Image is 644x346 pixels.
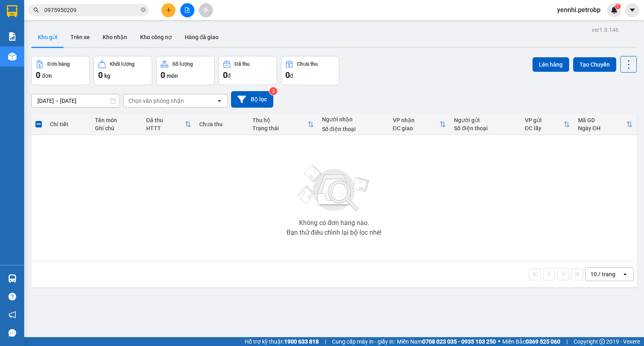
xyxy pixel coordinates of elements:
[8,293,16,300] span: question-circle
[299,220,369,226] div: Không có đơn hàng nào.
[32,94,120,107] input: Select a date range.
[322,116,385,123] div: Người nhận
[104,73,110,79] span: kg
[8,32,17,41] img: solution-icon
[235,61,250,67] div: Đã thu
[110,61,134,67] div: Khối lượng
[98,70,103,80] span: 0
[216,98,223,104] svg: open
[94,56,152,85] button: Khối lượng0kg
[422,338,496,345] strong: 0708 023 035 - 0935 103 250
[178,27,225,47] button: Hàng đã giao
[578,125,626,131] div: Ngày ĐH
[287,229,382,236] div: Bạn thử điều chỉnh lại bộ lọc nhé!
[285,70,290,80] span: 0
[161,70,165,80] span: 0
[393,117,440,123] div: VP nhận
[252,125,308,131] div: Trạng thái
[622,271,628,277] svg: open
[36,70,40,80] span: 0
[625,3,639,17] button: caret-down
[31,56,90,85] button: Đơn hàng0đơn
[578,117,626,123] div: Mã GD
[95,125,138,131] div: Ghi chú
[199,3,213,17] button: aim
[322,126,385,132] div: Số điện thoại
[172,61,193,67] div: Số lượng
[227,73,231,79] span: đ
[389,114,450,135] th: Toggle SortBy
[8,52,17,61] img: warehouse-icon
[611,6,618,14] img: icon-new-feature
[498,340,500,343] span: ⚪️
[297,61,318,67] div: Chưa thu
[42,73,52,79] span: đơn
[294,160,374,217] img: svg+xml;base64,PHN2ZyBjbGFzcz0ibGlzdC1wbHVnX19zdmciIHhtbG5zPSJodHRwOi8vd3d3LnczLm9yZy8yMDAwL3N2Zy...
[161,3,175,17] button: plus
[8,274,17,283] img: warehouse-icon
[592,25,619,34] div: ver 1.8.146
[393,125,440,131] div: ĐC giao
[325,337,326,346] span: |
[245,337,319,346] span: Hỗ trợ kỹ thuật:
[454,125,517,131] div: Số điện thoại
[615,4,621,9] sup: 1
[521,114,574,135] th: Toggle SortBy
[134,27,178,47] button: Kho công nợ
[128,97,184,105] div: Chọn văn phòng nhận
[8,329,16,337] span: message
[180,3,194,17] button: file-add
[156,56,215,85] button: Số lượng0món
[281,56,339,85] button: Chưa thu0đ
[31,27,64,47] button: Kho gửi
[8,311,16,319] span: notification
[566,337,568,346] span: |
[219,56,277,85] button: Đã thu0đ
[33,7,39,13] span: search
[551,5,607,15] span: yennhi.petrobp
[223,70,227,80] span: 0
[526,338,560,345] strong: 0369 525 060
[146,125,185,131] div: HTTT
[284,338,319,345] strong: 1900 633 818
[599,339,605,344] span: copyright
[203,7,208,13] span: aim
[142,114,195,135] th: Toggle SortBy
[47,61,70,67] div: Đơn hàng
[629,6,636,14] span: caret-down
[397,337,496,346] span: Miền Nam
[50,121,87,127] div: Chi tiết
[146,117,185,123] div: Đã thu
[64,27,96,47] button: Trên xe
[44,6,139,15] input: Tìm tên, số ĐT hoặc mã đơn
[96,27,134,47] button: Kho nhận
[252,117,308,123] div: Thu hộ
[141,6,146,14] span: close-circle
[95,117,138,123] div: Tên món
[184,7,190,13] span: file-add
[269,87,277,95] sup: 2
[332,337,395,346] span: Cung cấp máy in - giấy in:
[525,117,563,123] div: VP gửi
[533,57,569,72] button: Lên hàng
[141,7,146,12] span: close-circle
[199,121,244,127] div: Chưa thu
[248,114,318,135] th: Toggle SortBy
[166,7,171,13] span: plus
[231,91,273,108] button: Bộ lọc
[574,114,637,135] th: Toggle SortBy
[290,73,293,79] span: đ
[454,117,517,123] div: Người gửi
[7,5,17,17] img: logo-vxr
[502,337,560,346] span: Miền Bắc
[573,57,616,72] button: Tạo Chuyến
[525,125,563,131] div: ĐC lấy
[616,4,619,9] span: 1
[167,73,178,79] span: món
[590,270,615,278] div: 10 / trang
